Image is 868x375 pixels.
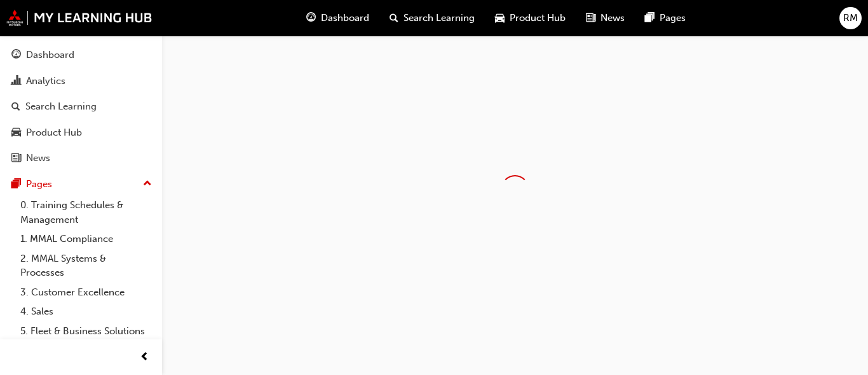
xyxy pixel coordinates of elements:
[390,10,398,26] span: search-icon
[26,48,74,62] div: Dashboard
[143,176,152,192] span: up-icon
[660,11,686,25] span: Pages
[576,5,635,31] a: news-iconNews
[5,146,157,170] a: News
[11,153,21,164] span: news-icon
[26,74,65,88] div: Analytics
[11,127,21,139] span: car-icon
[5,41,157,173] button: DashboardAnalyticsSearch LearningProduct HubNews
[26,151,50,166] div: News
[5,173,157,196] button: Pages
[403,11,475,25] span: Search Learning
[635,5,696,31] a: pages-iconPages
[296,5,379,31] a: guage-iconDashboard
[15,195,157,229] a: 0. Training Schedules & Management
[15,302,157,322] a: 4. Sales
[15,322,157,341] a: 5. Fleet & Business Solutions
[5,69,157,93] a: Analytics
[5,43,157,67] a: Dashboard
[140,350,149,365] span: prev-icon
[839,7,862,29] button: RM
[26,125,82,140] div: Product Hub
[379,5,485,31] a: search-iconSearch Learning
[6,10,153,26] img: mmal
[306,10,316,26] span: guage-icon
[645,10,654,26] span: pages-icon
[5,95,157,118] a: Search Learning
[586,10,595,26] span: news-icon
[5,121,157,145] a: Product Hub
[15,283,157,302] a: 3. Customer Excellence
[321,11,369,25] span: Dashboard
[11,179,21,190] span: pages-icon
[11,50,21,61] span: guage-icon
[11,101,20,113] span: search-icon
[26,177,52,192] div: Pages
[485,5,576,31] a: car-iconProduct Hub
[15,249,157,283] a: 2. MMAL Systems & Processes
[15,229,157,249] a: 1. MMAL Compliance
[11,76,21,87] span: chart-icon
[600,11,625,25] span: News
[495,10,505,26] span: car-icon
[25,99,97,114] div: Search Learning
[510,11,566,25] span: Product Hub
[843,11,858,25] span: RM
